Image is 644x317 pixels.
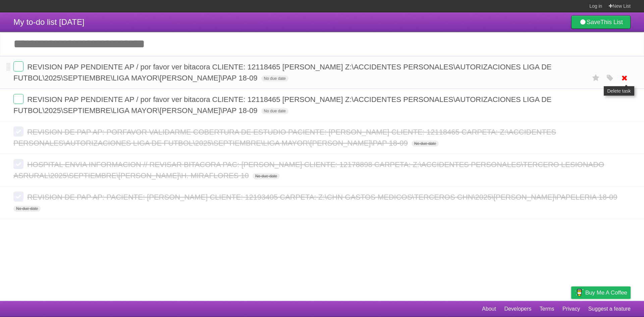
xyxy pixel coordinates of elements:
a: Buy me a coffee [571,286,631,299]
span: REVISION DE PAP AP: PORFAVOR VALIDARME COBERTURA DE ESTUDIO PACIENTE: [PERSON_NAME] CLIENTE: 1211... [13,128,556,147]
span: REVISION DE PAP AP: PACIENTE: [PERSON_NAME] CLIENTE: 12193405 CARPETA: Z:\CHN GASTOS MEDICOS\TERC... [27,193,619,201]
b: This List [600,19,623,25]
a: Suggest a feature [588,303,631,315]
span: REVISION PAP PENDIENTE AP / por favor ver bitacora CLIENTE: 12118465 [PERSON_NAME] Z:\ACCIDENTES ... [13,63,551,82]
span: My to-do list [DATE] [13,17,85,27]
span: Buy me a coffee [585,287,627,299]
span: REVISION PAP PENDIENTE AP / por favor ver bitacora CLIENTE: 12118465 [PERSON_NAME] Z:\ACCIDENTES ... [13,95,551,115]
span: No due date [253,173,280,179]
label: Done [13,61,23,71]
a: Developers [504,303,531,315]
a: SaveThis List [571,15,631,29]
span: No due date [261,108,288,114]
a: Terms [540,303,554,315]
label: Done [13,159,23,169]
a: Privacy [562,303,580,315]
label: Done [13,192,23,202]
label: Done [13,94,23,104]
img: Buy me a coffee [575,287,584,298]
span: HOSPITAL ENVIA INFORMACION // REVISAR BITACORA PAC: [PERSON_NAME] CLIENTE: 12178898 CARPETA: Z:\A... [13,160,604,180]
span: No due date [261,75,288,82]
label: Done [13,126,23,137]
a: About [482,303,496,315]
label: Star task [590,72,602,84]
span: No due date [13,206,41,212]
span: No due date [412,141,439,147]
